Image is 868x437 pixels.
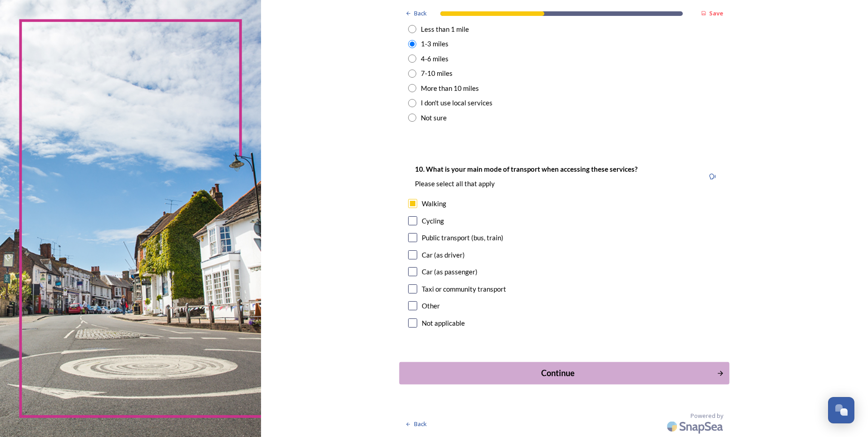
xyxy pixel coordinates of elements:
[709,9,723,17] strong: Save
[664,416,728,437] img: SnapSea Logo
[421,24,469,35] div: Less than 1 mile
[399,362,730,384] button: Continue
[421,83,479,94] div: More than 10 miles
[422,250,465,260] div: Car (as driver)
[421,98,493,108] div: I don't use local services
[404,367,712,379] div: Continue
[828,397,854,423] button: Open Chat
[422,267,478,277] div: Car (as passenger)
[421,39,449,49] div: 1-3 miles
[422,199,446,209] div: Walking
[415,179,637,189] p: Please select all that apply
[422,233,503,243] div: Public transport (bus, train)
[421,68,453,79] div: 7-10 miles
[422,216,444,226] div: Cycling
[415,165,637,173] strong: 10. What is your main mode of transport when accessing these services?
[422,284,506,294] div: Taxi or community transport
[422,301,440,311] div: Other
[421,54,449,64] div: 4-6 miles
[414,9,427,18] span: Back
[421,113,447,123] div: Not sure
[422,318,465,328] div: Not applicable
[414,420,427,428] span: Back
[690,412,723,420] span: Powered by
